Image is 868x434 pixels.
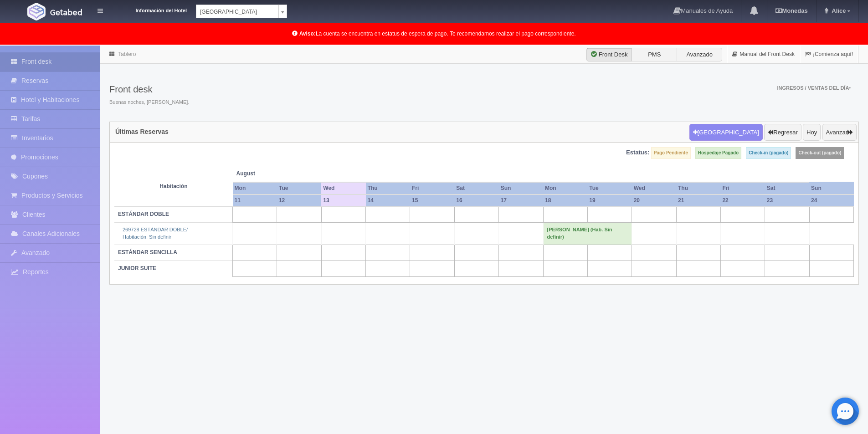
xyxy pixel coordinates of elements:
th: Mon [233,182,277,194]
span: Alice [829,7,846,14]
b: ESTÁNDAR DOBLE [118,211,169,217]
dt: Información del Hotel [114,5,187,15]
label: Pago Pendiente [651,147,691,159]
h4: Últimas Reservas [115,128,169,135]
img: Getabed [50,9,82,15]
span: Buenas noches, [PERSON_NAME]. [109,99,189,106]
th: 18 [543,194,587,207]
th: Wed [632,182,676,194]
th: Sun [499,182,543,194]
th: Fri [720,182,765,194]
b: Aviso: [299,31,316,37]
a: ¡Comienza aquí! [800,46,858,63]
button: Hoy [803,124,821,141]
th: 13 [321,194,365,207]
button: Avanzar [822,124,857,141]
th: Wed [321,182,365,194]
button: Regresar [764,124,801,141]
th: 23 [765,194,809,207]
th: 19 [587,194,632,207]
label: Estatus: [626,148,649,157]
th: 16 [454,194,498,207]
th: Thu [676,182,720,194]
a: Manual del Front Desk [727,46,800,63]
label: Check-out (pagado) [796,147,844,159]
th: 14 [366,194,410,207]
label: Avanzado [677,48,722,61]
th: 20 [632,194,676,207]
b: ESTÁNDAR SENCILLA [118,249,177,255]
b: JUNIOR SUITE [118,265,156,271]
h3: Front desk [109,84,189,94]
span: Ingresos / Ventas del día [777,85,851,91]
span: [GEOGRAPHIC_DATA] [200,5,275,19]
th: 11 [233,194,277,207]
th: Sat [765,182,809,194]
th: 15 [410,194,454,207]
th: Sun [809,182,853,194]
th: 21 [676,194,720,207]
span: August [236,170,318,178]
strong: Habitación [159,183,187,189]
th: 24 [809,194,853,207]
th: Mon [543,182,587,194]
th: 17 [499,194,543,207]
button: [GEOGRAPHIC_DATA] [689,124,763,141]
th: Tue [277,182,321,194]
img: Getabed [27,3,46,20]
th: 22 [720,194,765,207]
th: Fri [410,182,454,194]
label: PMS [632,48,677,61]
a: Tablero [118,51,136,57]
th: Sat [454,182,498,194]
label: Check-in (pagado) [746,147,791,159]
a: [GEOGRAPHIC_DATA] [196,5,287,18]
label: Hospedaje Pagado [695,147,741,159]
b: Monedas [776,7,807,14]
th: 12 [277,194,321,207]
th: Thu [366,182,410,194]
td: [PERSON_NAME] (Hab. Sin definir) [543,223,632,245]
a: 269728 ESTÁNDAR DOBLE/Habitación: Sin definir [123,227,188,240]
label: Front Desk [586,48,632,61]
th: Tue [587,182,632,194]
